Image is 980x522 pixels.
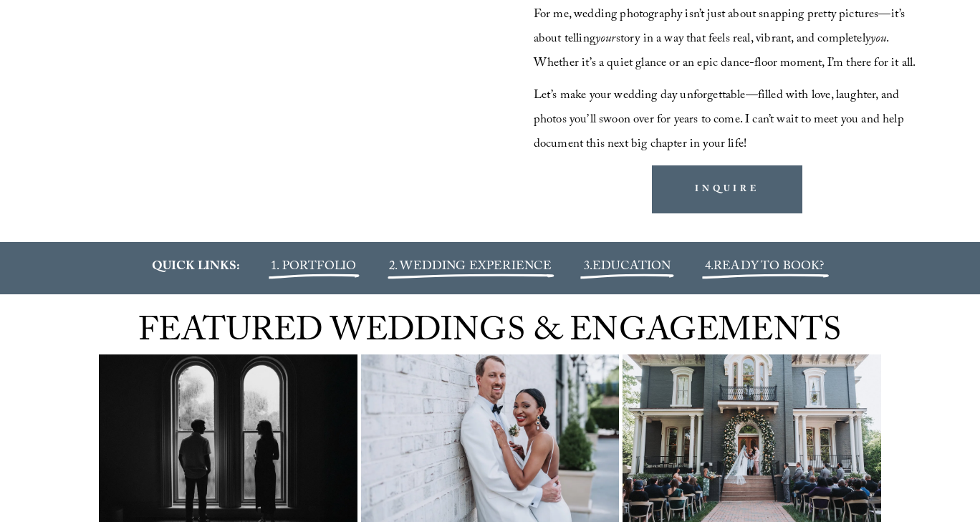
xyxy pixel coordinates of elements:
[714,257,824,278] a: READY TO BOOK?
[705,257,714,278] span: 4.
[271,257,356,278] a: 1. PORTFOLIO
[389,257,552,278] a: 2. WEDDING EXPERIENCE
[592,257,671,278] a: EDUCATION
[595,29,616,50] em: your
[534,86,907,155] span: Let’s make your wedding day unforgettable—filled with love, laughter, and photos you’ll swoon ove...
[152,257,241,278] strong: QUICK LINKS:
[870,29,887,50] em: you
[584,257,671,278] span: 3.
[652,165,802,213] a: INQUIRE
[534,5,916,74] span: For me, wedding photography isn’t just about snapping pretty pictures—it’s about telling story in...
[138,306,841,362] span: FEATURED WEDDINGS & ENGAGEMENTS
